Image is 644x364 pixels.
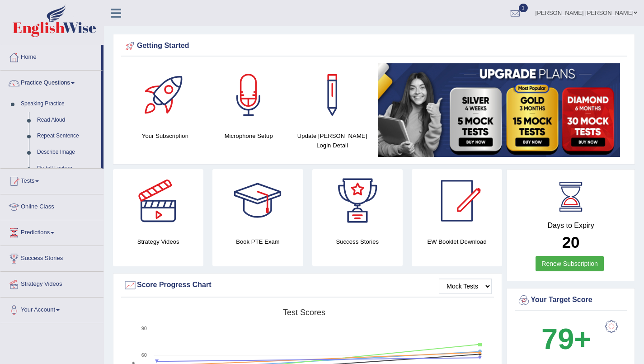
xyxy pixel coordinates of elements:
[519,4,528,12] span: 1
[312,237,403,246] h4: Success Stories
[517,293,625,307] div: Your Target Score
[0,45,101,67] a: Home
[0,298,103,320] a: Your Account
[212,237,303,246] h4: Book PTE Exam
[17,96,101,112] a: Speaking Practice
[412,237,502,246] h4: EW Booklet Download
[141,352,147,358] text: 60
[0,272,103,294] a: Strategy Videos
[33,112,101,128] a: Read Aloud
[378,63,620,157] img: small5.jpg
[123,39,625,53] div: Getting Started
[562,233,580,251] b: 20
[33,128,101,144] a: Repeat Sentence
[517,222,625,230] h4: Days to Expiry
[283,308,325,317] tspan: Test scores
[536,256,604,271] a: Renew Subscription
[541,322,591,355] b: 79+
[295,131,370,150] h4: Update [PERSON_NAME] Login Detail
[33,144,101,161] a: Describe Image
[33,161,101,177] a: Re-tell Lecture
[113,237,203,246] h4: Strategy Videos
[212,131,286,141] h4: Microphone Setup
[128,131,202,141] h4: Your Subscription
[0,169,103,191] a: Tests
[0,220,103,243] a: Predictions
[141,326,147,331] text: 90
[123,279,492,292] div: Score Progress Chart
[0,71,101,93] a: Practice Questions
[0,246,103,269] a: Success Stories
[0,194,103,217] a: Online Class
